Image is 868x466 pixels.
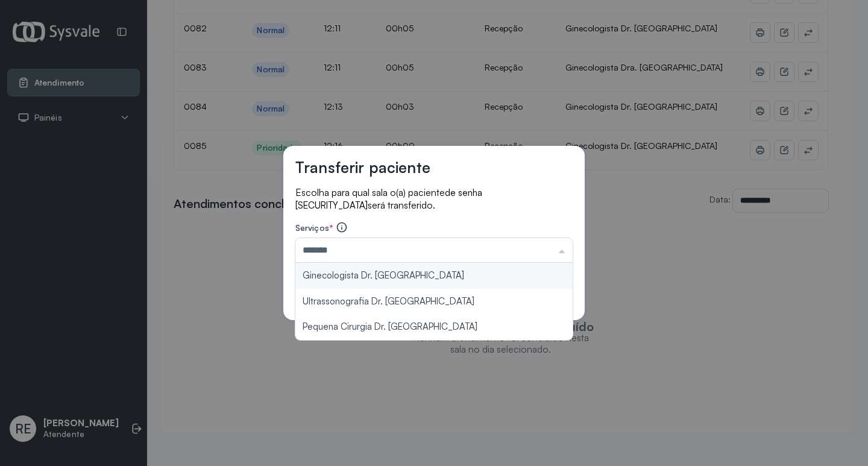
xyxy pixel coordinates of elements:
h3: Transferir paciente [295,158,430,177]
li: Ginecologista Dr. [GEOGRAPHIC_DATA] [295,263,573,289]
li: Pequena Cirurgia Dr. [GEOGRAPHIC_DATA] [295,314,573,340]
p: Escolha para qual sala o(a) paciente será transferido. [295,186,573,212]
span: de senha [SECURITY_DATA] [295,187,482,211]
span: Serviços [295,222,329,233]
li: Ultrassonografia Dr. [GEOGRAPHIC_DATA] [295,289,573,315]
